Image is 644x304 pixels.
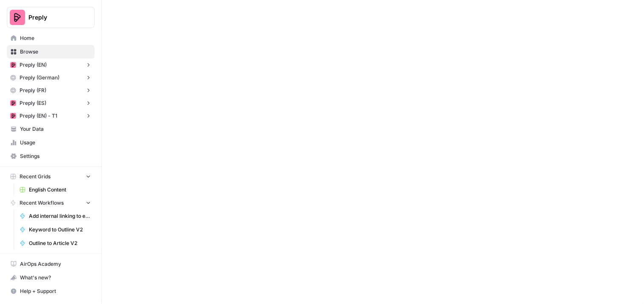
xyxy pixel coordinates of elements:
[20,139,91,146] span: Usage
[20,287,91,295] span: Help + Support
[7,170,95,183] button: Recent Grids
[10,10,25,25] img: Preply Logo
[16,223,95,236] a: Keyword to Outline V2
[20,34,91,42] span: Home
[7,97,95,110] button: Preply (ES)
[7,271,95,284] button: What's new?
[20,125,91,133] span: Your Data
[7,31,95,45] a: Home
[20,199,64,207] span: Recent Workflows
[29,226,91,234] span: Keyword to Outline V2
[28,13,80,22] span: Preply
[20,61,47,69] span: Preply (EN)
[7,84,95,97] button: Preply (FR)
[7,110,95,122] button: Preply (EN) - T1
[7,149,95,163] a: Settings
[29,186,91,194] span: English Content
[20,87,46,94] span: Preply (FR)
[7,122,95,136] a: Your Data
[20,152,91,160] span: Settings
[16,209,95,223] a: Add internal linking to existing articles
[7,197,95,209] button: Recent Workflows
[20,74,59,82] span: Preply (German)
[16,236,95,250] a: Outline to Article V2
[10,113,16,119] img: mhz6d65ffplwgtj76gcfkrq5icux
[20,112,57,120] span: Preply (EN) - T1
[20,48,91,56] span: Browse
[7,257,95,271] a: AirOps Academy
[7,71,95,84] button: Preply (German)
[7,45,95,59] a: Browse
[10,100,16,106] img: mhz6d65ffplwgtj76gcfkrq5icux
[7,136,95,149] a: Usage
[7,7,95,28] button: Workspace: Preply
[20,260,91,268] span: AirOps Academy
[29,212,91,220] span: Add internal linking to existing articles
[7,284,95,298] button: Help + Support
[29,239,91,247] span: Outline to Article V2
[7,271,94,284] div: What's new?
[7,59,95,71] button: Preply (EN)
[10,62,16,68] img: mhz6d65ffplwgtj76gcfkrq5icux
[20,99,46,107] span: Preply (ES)
[16,183,95,197] a: English Content
[20,173,51,180] span: Recent Grids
